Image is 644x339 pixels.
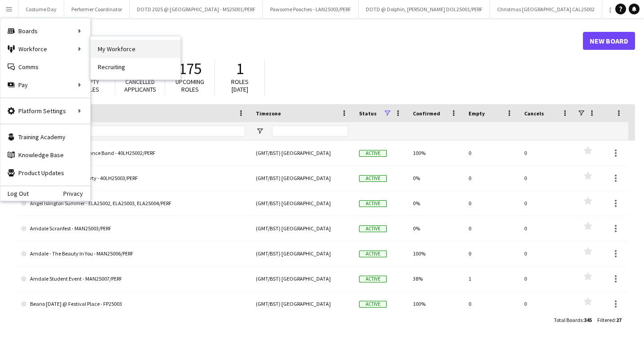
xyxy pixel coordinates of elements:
[519,141,574,165] div: 0
[250,166,354,190] div: (GMT/BST) [GEOGRAPHIC_DATA]
[0,128,90,146] a: Training Academy
[407,141,463,165] div: 100%
[463,166,519,190] div: 0
[519,191,574,216] div: 0
[463,291,519,316] div: 0
[231,78,249,93] span: Roles [DATE]
[463,216,519,241] div: 0
[463,191,519,216] div: 0
[407,266,463,291] div: 38%
[21,216,245,241] a: Arndale Scranfest - MAN25003/PERF
[359,301,387,308] span: Active
[272,126,348,136] input: Timezone Filter Input
[250,191,354,216] div: (GMT/BST) [GEOGRAPHIC_DATA]
[0,190,29,197] a: Log Out
[0,146,90,164] a: Knowledge Base
[0,22,90,40] div: Boards
[407,241,463,266] div: 100%
[519,291,574,316] div: 0
[21,266,245,291] a: Arndale Student Event - MAN25007/PERF
[490,0,602,18] button: Christmas [GEOGRAPHIC_DATA] CAL25002
[519,241,574,266] div: 0
[584,317,592,323] span: 345
[359,200,387,207] span: Active
[91,40,180,58] a: My Workforce
[359,225,387,232] span: Active
[407,216,463,241] div: 0%
[583,32,635,50] a: New Board
[359,110,377,117] span: Status
[250,241,354,266] div: (GMT/BST) [GEOGRAPHIC_DATA]
[16,34,583,48] h1: Boards
[37,126,245,136] input: Board name Filter Input
[469,110,485,117] span: Empty
[0,164,90,182] a: Product Updates
[463,241,519,266] div: 0
[463,266,519,291] div: 1
[359,150,387,157] span: Active
[124,78,156,93] span: Cancelled applicants
[359,175,387,182] span: Active
[250,216,354,241] div: (GMT/BST) [GEOGRAPHIC_DATA]
[463,141,519,165] div: 0
[0,76,90,94] div: Pay
[256,127,264,135] button: Open Filter Menu
[0,40,90,58] div: Workforce
[256,110,281,117] span: Timezone
[21,191,245,216] a: Angel Islington Summer - ELA25002, ELA25003, ELA25004/PERF
[21,291,245,317] a: Beano [DATE] @ Festival Place - FP25003
[359,0,490,18] button: DOTD @ Dolphin, [PERSON_NAME] DOL25001/PERF
[519,266,574,291] div: 0
[359,251,387,257] span: Active
[0,102,90,120] div: Platform Settings
[250,291,354,316] div: (GMT/BST) [GEOGRAPHIC_DATA]
[519,166,574,190] div: 0
[554,311,592,329] div: :
[554,317,583,323] span: Total Boards
[616,317,622,323] span: 27
[21,166,245,191] a: 40 Leadenhall Summer Party - 40LH25003/PERF
[21,141,245,166] a: 40 Leadenhall - Remembrance Band - 40LH25002/PERF
[250,141,354,165] div: (GMT/BST) [GEOGRAPHIC_DATA]
[597,317,615,323] span: Filtered
[179,59,202,79] span: 175
[407,291,463,316] div: 100%
[64,0,130,18] button: Performer Coordinator
[597,311,622,329] div: :
[407,166,463,190] div: 0%
[359,276,387,282] span: Active
[0,58,90,76] a: Comms
[63,190,90,197] a: Privacy
[175,78,204,93] span: Upcoming roles
[250,266,354,291] div: (GMT/BST) [GEOGRAPHIC_DATA]
[407,191,463,216] div: 0%
[413,110,440,117] span: Confirmed
[263,0,359,18] button: Pawsome Pooches - LAN25003/PERF
[236,59,244,79] span: 1
[21,241,245,266] a: Arndale - The Beauty In You - MAN25006/PERF
[130,0,263,18] button: DOTD 2025 @ [GEOGRAPHIC_DATA] - MS25001/PERF
[91,58,180,76] a: Recruiting
[524,110,544,117] span: Cancels
[18,0,64,18] button: Costume Day
[519,216,574,241] div: 0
